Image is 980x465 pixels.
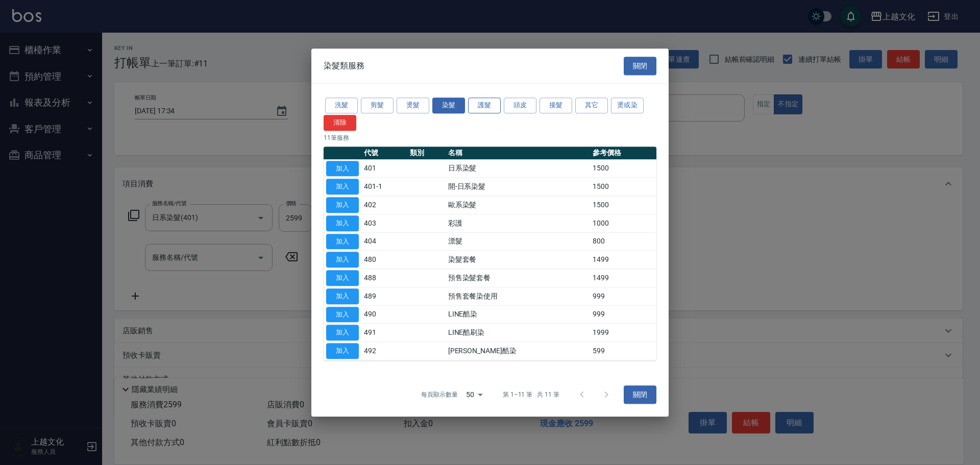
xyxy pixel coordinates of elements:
td: 800 [590,232,656,251]
button: 加入 [326,179,359,195]
td: 歐系染髮 [446,196,591,214]
td: 1999 [590,324,656,342]
p: 每頁顯示數量 [421,390,458,399]
button: 加入 [326,161,359,177]
p: 第 1–11 筆 共 11 筆 [503,390,559,399]
button: 洗髮 [325,97,358,113]
td: 403 [361,214,407,233]
td: 404 [361,232,407,251]
td: 480 [361,251,407,269]
td: 1499 [590,251,656,269]
th: 參考價格 [590,146,656,160]
button: 加入 [326,307,359,323]
td: 999 [590,287,656,306]
button: 加入 [326,343,359,359]
th: 類別 [407,146,446,160]
button: 清除 [324,115,356,131]
td: 489 [361,287,407,306]
button: 剪髮 [361,97,394,113]
td: 漂髮 [446,232,591,251]
td: 日系染髮 [446,159,591,178]
button: 燙或染 [611,97,644,113]
td: 預售套餐染使用 [446,287,591,306]
td: 401-1 [361,178,407,196]
button: 加入 [326,270,359,286]
td: 開-日系染髮 [446,178,591,196]
span: 染髮類服務 [324,61,364,71]
td: 488 [361,269,407,287]
button: 頭皮 [504,97,536,113]
button: 其它 [575,97,608,113]
td: 彩護 [446,214,591,233]
button: 燙髮 [397,97,429,113]
button: 關閉 [624,57,656,76]
button: 加入 [326,234,359,250]
td: 490 [361,305,407,324]
p: 11 筆服務 [324,133,656,142]
button: 接髮 [540,97,572,113]
td: 599 [590,342,656,360]
td: 1000 [590,214,656,233]
th: 代號 [361,146,407,160]
td: [PERSON_NAME]酷染 [446,342,591,360]
button: 染髮 [432,97,465,113]
td: 染髮套餐 [446,251,591,269]
td: 1500 [590,159,656,178]
td: 492 [361,342,407,360]
td: 999 [590,305,656,324]
button: 加入 [326,325,359,341]
td: 1499 [590,269,656,287]
button: 加入 [326,252,359,268]
td: 402 [361,196,407,214]
div: 50 [462,381,486,408]
button: 關閉 [624,385,656,404]
button: 加入 [326,197,359,213]
td: 預售染髮套餐 [446,269,591,287]
td: 1500 [590,178,656,196]
th: 名稱 [446,146,591,160]
td: LINE酷刷染 [446,324,591,342]
button: 加入 [326,288,359,304]
button: 加入 [326,215,359,231]
td: LINE酷染 [446,305,591,324]
td: 491 [361,324,407,342]
td: 401 [361,159,407,178]
button: 護髮 [468,97,501,113]
td: 1500 [590,196,656,214]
